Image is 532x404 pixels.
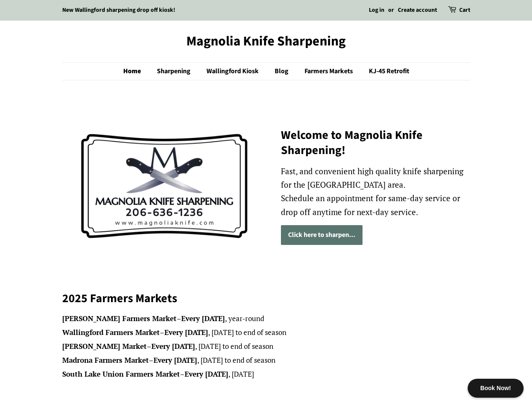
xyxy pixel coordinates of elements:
[181,314,225,323] strong: Every [DATE]
[62,291,470,306] h2: 2025 Farmers Markets
[388,5,394,16] li: or
[164,327,208,337] strong: Every [DATE]
[154,355,197,365] strong: Every [DATE]
[281,225,363,245] a: Click here to sharpen...
[62,355,149,365] strong: Madrona Farmers Market
[62,354,470,367] li: – , [DATE] to end of season
[123,63,149,80] a: Home
[459,5,470,16] a: Cart
[298,63,361,80] a: Farmers Markets
[62,340,470,353] li: – , [DATE] to end of season
[62,341,147,351] strong: [PERSON_NAME] Market
[62,369,180,379] strong: South Lake Union Farmers Market
[369,6,384,14] a: Log in
[200,63,267,80] a: Wallingford Kiosk
[62,33,470,49] a: Magnolia Knife Sharpening
[62,368,470,380] li: – , [DATE]
[62,327,160,337] strong: Wallingford Farmers Market
[62,314,177,323] strong: [PERSON_NAME] Farmers Market
[281,128,470,158] h2: Welcome to Magnolia Knife Sharpening!
[363,63,409,80] a: KJ-45 Retrofit
[151,63,199,80] a: Sharpening
[185,369,228,379] strong: Every [DATE]
[62,6,175,14] a: New Wallingford sharpening drop off kiosk!
[281,165,470,219] p: Fast, and convenient high quality knife sharpening for the [GEOGRAPHIC_DATA] area. Schedule an ap...
[468,379,524,398] div: Book Now!
[268,63,297,80] a: Blog
[62,327,470,339] li: – , [DATE] to end of season
[62,313,470,325] li: – , year-round
[151,341,195,351] strong: Every [DATE]
[398,6,437,14] a: Create account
